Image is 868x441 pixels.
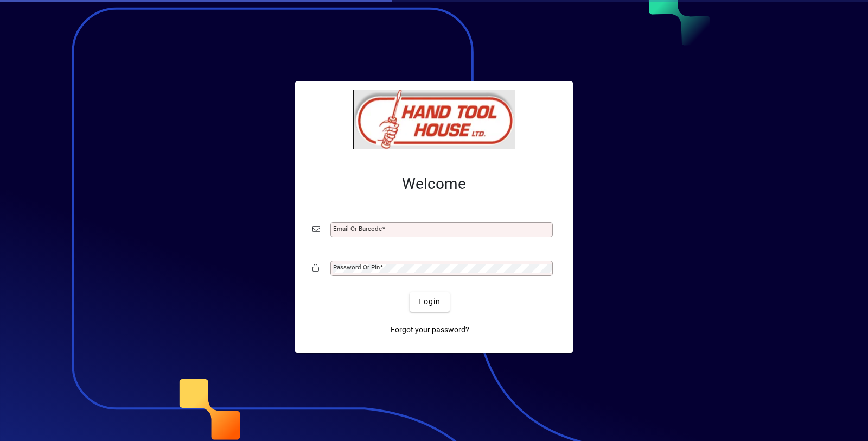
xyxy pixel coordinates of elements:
h2: Welcome [312,175,556,193]
mat-label: Email or Barcode [333,225,382,232]
mat-label: Password or Pin [333,263,380,271]
a: Forgot your password? [386,320,474,340]
span: Forgot your password? [391,324,469,336]
span: Login [418,296,441,307]
button: Login [410,292,449,312]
